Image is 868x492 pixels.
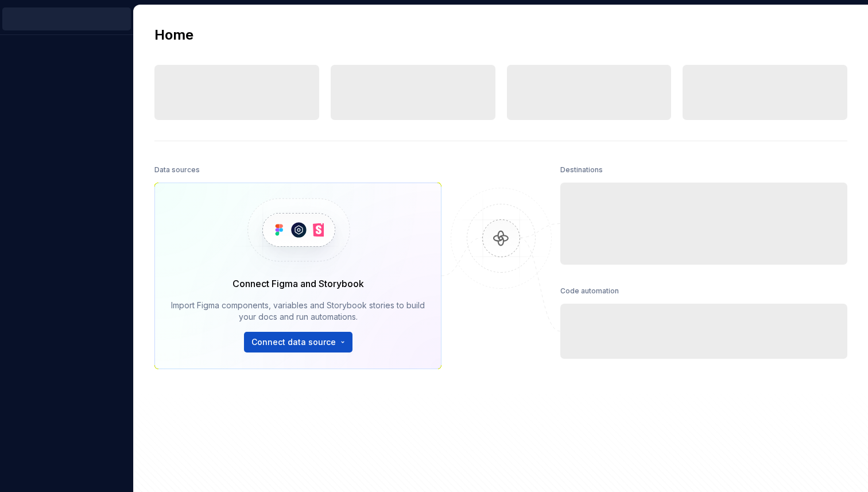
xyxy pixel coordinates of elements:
div: Data sources [154,162,200,178]
div: Destinations [560,162,603,178]
button: Connect data source [244,332,352,352]
div: Connect Figma and Storybook [232,277,364,290]
div: Import Figma components, variables and Storybook stories to build your docs and run automations. [171,300,425,323]
div: Code automation [560,283,619,299]
h2: Home [154,26,193,44]
span: Connect data source [251,336,336,348]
